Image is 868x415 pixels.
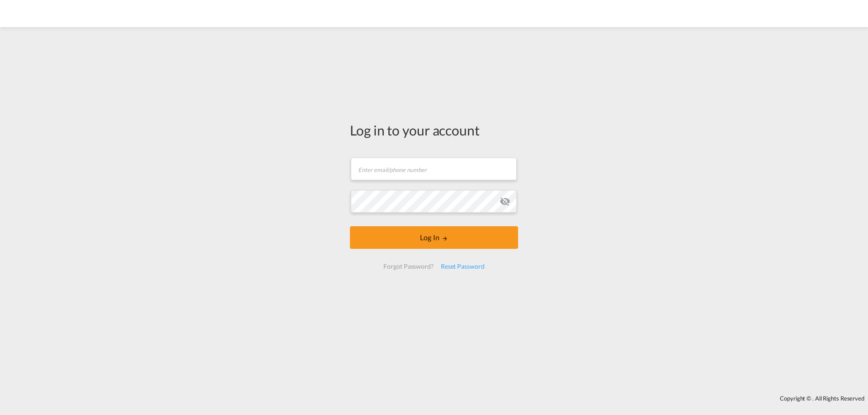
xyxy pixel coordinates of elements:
div: Log in to your account [350,121,518,140]
md-icon: icon-eye-off [500,196,510,207]
input: Enter email/phone number [351,158,517,180]
button: LOGIN [350,226,518,249]
div: Forgot Password? [380,258,437,275]
div: Reset Password [437,258,488,275]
